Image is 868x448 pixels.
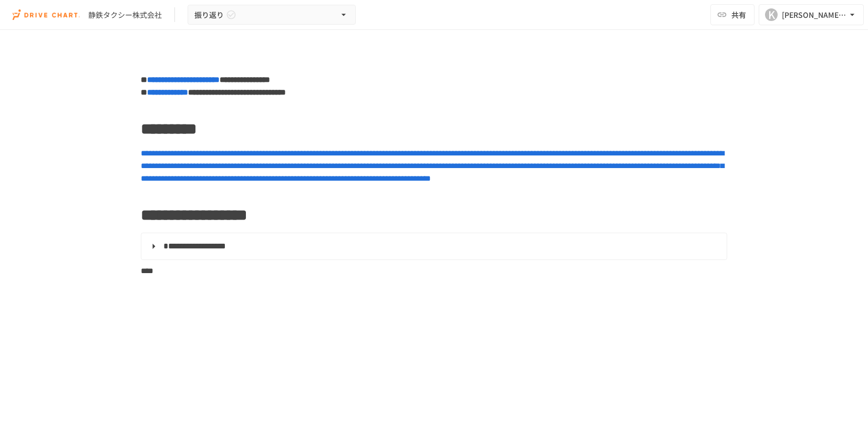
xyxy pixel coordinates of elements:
span: 振り返り [194,8,224,22]
div: 静鉄タクシー株式会社 [88,9,162,20]
div: K [765,8,778,21]
img: i9VDDS9JuLRLX3JIUyK59LcYp6Y9cayLPHs4hOxMB9W [13,6,80,23]
button: 共有 [710,4,755,25]
div: [PERSON_NAME][EMAIL_ADDRESS][DOMAIN_NAME] [782,8,847,22]
button: 振り返り [188,5,356,25]
button: K[PERSON_NAME][EMAIL_ADDRESS][DOMAIN_NAME] [759,4,864,25]
span: 共有 [731,9,746,20]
